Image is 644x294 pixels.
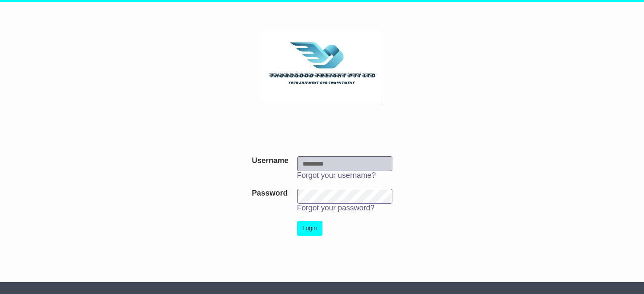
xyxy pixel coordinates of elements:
label: Username [252,156,288,166]
a: Forgot your username? [297,171,376,180]
img: Thorogood Freight Pty Ltd [261,31,384,103]
button: Login [297,221,322,236]
label: Password [252,189,287,198]
a: Forgot your password? [297,204,375,212]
